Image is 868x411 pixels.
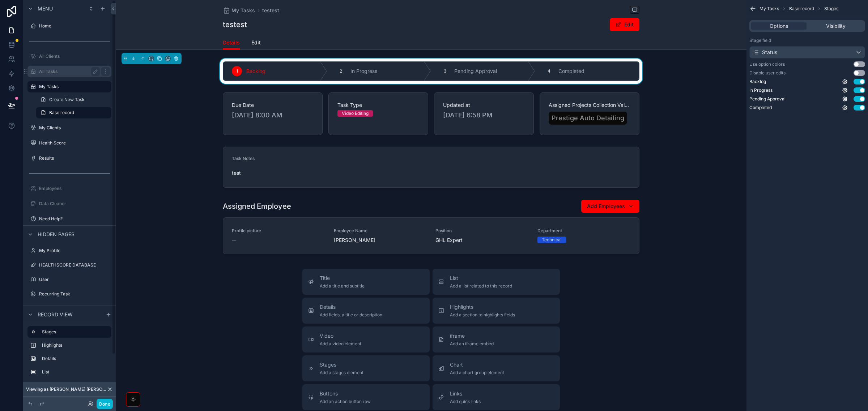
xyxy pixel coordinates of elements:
[27,274,111,285] a: User
[320,361,363,368] span: Stages
[753,49,777,56] div: Status
[38,311,73,318] span: Record view
[36,107,111,118] a: Base record
[39,277,110,282] label: User
[27,303,111,314] a: Template Task
[450,303,515,311] span: Highlights
[450,332,494,339] span: iframe
[262,7,279,14] a: testest
[223,7,255,14] a: My Tasks
[433,298,560,324] button: HighlightsAdd a section to highlights fields
[39,201,110,207] label: Data Cleaner
[302,298,430,324] button: DetailsAdd fields, a title or description
[320,274,365,282] span: Title
[39,155,110,161] label: Results
[39,216,110,222] label: Need Help?
[27,213,111,225] a: Need Help?
[450,390,481,397] span: Links
[454,68,497,75] span: Pending Approval
[749,38,771,43] label: Stage field
[236,68,238,74] span: 1
[433,326,560,352] button: iframeAdd an iframe embed
[749,96,786,102] span: Pending Approval
[450,341,494,347] span: Add an iframe embed
[450,370,504,376] span: Add a chart group element
[320,303,382,311] span: Details
[548,68,550,74] span: 4
[320,312,382,318] span: Add fields, a title or description
[39,262,110,268] label: HEALTHSCORE DATABASE
[39,84,107,90] label: My Tasks
[749,70,786,76] label: Disable user edits
[27,259,111,271] a: HEALTHSCORE DATABASE
[749,87,773,93] span: In Progress
[27,51,111,62] a: All Clients
[39,186,110,191] label: Employees
[350,68,377,75] span: In Progress
[789,6,814,12] span: Base record
[340,68,342,74] span: 2
[450,312,515,318] span: Add a section to highlights fields
[27,20,111,32] a: Home
[558,68,584,75] span: Completed
[42,369,109,375] label: List
[302,384,430,410] button: ButtonsAdd an action button row
[824,6,838,12] span: Stages
[320,341,361,347] span: Add a video element
[450,361,504,368] span: Chart
[251,36,261,51] a: Edit
[38,5,53,12] span: Menu
[320,283,365,289] span: Add a title and subtitle
[450,283,512,289] span: Add a list related to this record
[749,46,865,59] button: Status
[49,97,85,103] span: Create New Task
[39,125,110,131] label: My Clients
[27,81,111,92] a: My Tasks
[27,245,111,256] a: My Profile
[39,248,110,254] label: My Profile
[450,274,512,282] span: List
[42,329,106,335] label: Stages
[38,231,75,238] span: Hidden pages
[770,22,788,30] span: Options
[27,183,111,194] a: Employees
[23,323,116,385] div: scrollable content
[39,69,97,74] label: All Tasks
[42,356,109,362] label: Details
[433,384,560,410] button: LinksAdd quick links
[302,326,430,352] button: VideoAdd a video element
[433,269,560,295] button: ListAdd a list related to this record
[42,342,109,348] label: Highlights
[302,269,430,295] button: TitleAdd a title and subtitle
[223,20,247,30] h1: testest
[450,399,481,404] span: Add quick links
[749,79,766,85] span: Backlog
[610,18,639,31] button: Edit
[39,140,110,146] label: Health Score
[433,355,560,381] button: ChartAdd a chart group element
[27,122,111,134] a: My Clients
[246,68,265,75] span: Backlog
[826,22,846,30] span: Visibility
[27,288,111,300] a: Recurring Task
[39,291,110,297] label: Recurring Task
[27,66,111,77] a: All Tasks
[26,386,107,392] span: Viewing as [PERSON_NAME] [PERSON_NAME]
[320,332,361,339] span: Video
[39,53,110,59] label: All Clients
[223,36,240,50] a: Details
[251,39,261,46] span: Edit
[749,105,772,111] span: Completed
[320,370,363,376] span: Add a stages element
[49,110,74,116] span: Base record
[27,137,111,149] a: Health Score
[231,7,255,14] span: My Tasks
[320,399,371,404] span: Add an action button row
[36,94,111,105] a: Create New Task
[39,23,110,29] label: Home
[27,152,111,164] a: Results
[320,390,371,397] span: Buttons
[749,61,785,67] label: Use option colors
[302,355,430,381] button: StagesAdd a stages element
[27,198,111,209] a: Data Cleaner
